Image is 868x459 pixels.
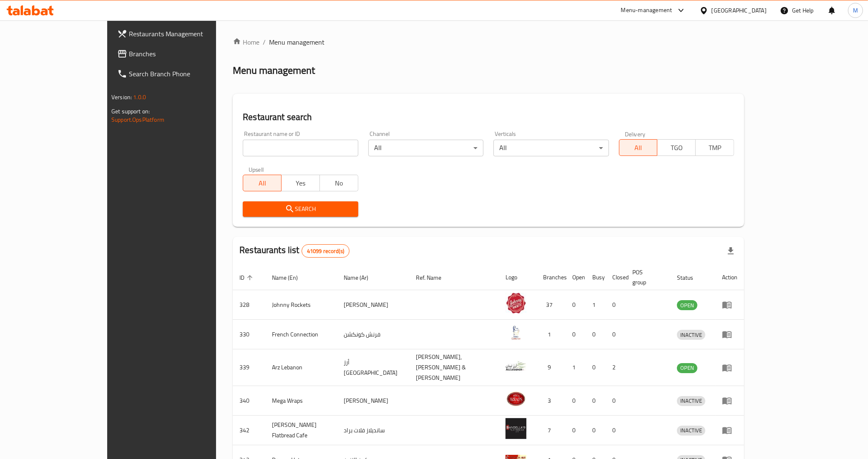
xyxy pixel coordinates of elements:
span: INACTIVE [677,396,705,406]
td: 9 [536,349,566,386]
th: Open [566,265,586,290]
button: TMP [695,139,734,156]
td: 0 [566,290,586,320]
div: Menu [722,396,737,406]
td: 1 [586,290,606,320]
td: [PERSON_NAME],[PERSON_NAME] & [PERSON_NAME] [410,349,499,386]
td: 0 [586,416,606,445]
a: Support.OpsPlatform [111,114,164,125]
span: TGO [661,142,692,154]
a: Restaurants Management [111,24,252,44]
td: 0 [606,290,626,320]
td: 0 [586,320,606,349]
span: Restaurants Management [129,29,246,39]
button: All [243,175,282,191]
td: 1 [536,320,566,349]
label: Upsell [249,166,264,172]
div: Menu [722,425,737,435]
span: Version: [111,92,132,103]
span: TMP [699,142,731,154]
div: Export file [721,241,741,261]
img: French Connection [506,322,526,343]
img: Mega Wraps [506,389,526,409]
td: Johnny Rockets [265,290,337,320]
div: All [368,140,483,156]
span: Search Branch Phone [129,69,246,79]
th: Branches [536,265,566,290]
td: 0 [606,416,626,445]
div: INACTIVE [677,330,705,340]
td: 0 [566,320,586,349]
td: 37 [536,290,566,320]
span: Yes [285,177,317,189]
td: 7 [536,416,566,445]
span: Branches [129,49,246,59]
td: [PERSON_NAME] [337,386,410,416]
td: French Connection [265,320,337,349]
h2: Menu management [233,64,315,77]
span: Status [677,273,704,283]
span: M [853,6,858,15]
div: All [493,140,609,156]
img: Sandella's Flatbread Cafe [506,418,526,439]
button: All [619,139,658,156]
span: Search [249,204,351,214]
div: Menu [722,300,737,310]
span: 1.0.0 [133,92,146,103]
th: Busy [586,265,606,290]
span: All [247,177,278,189]
span: INACTIVE [677,330,705,340]
td: فرنش كونكشن [337,320,410,349]
div: INACTIVE [677,426,705,436]
td: [PERSON_NAME] Flatbread Cafe [265,416,337,445]
span: INACTIVE [677,426,705,435]
td: 3 [536,386,566,416]
td: 0 [606,386,626,416]
span: Name (Ar) [344,273,379,283]
h2: Restaurants list [239,244,350,258]
button: No [320,175,358,191]
td: 1 [566,349,586,386]
nav: breadcrumb [233,37,744,47]
td: سانديلاز فلات براد [337,416,410,445]
th: Closed [606,265,626,290]
a: Branches [111,44,252,64]
span: Get support on: [111,106,150,117]
span: POS group [632,267,660,287]
label: Delivery [625,131,646,137]
td: 0 [566,386,586,416]
span: OPEN [677,301,697,310]
li: / [263,37,266,47]
td: أرز [GEOGRAPHIC_DATA] [337,349,410,386]
th: Action [715,265,744,290]
a: Search Branch Phone [111,64,252,84]
td: 0 [566,416,586,445]
button: Yes [281,175,320,191]
th: Logo [499,265,536,290]
button: Search [243,201,358,217]
div: Menu [722,329,737,339]
div: Total records count [302,244,350,258]
span: OPEN [677,363,697,373]
span: Ref. Name [416,273,453,283]
img: Arz Lebanon [506,356,526,376]
div: OPEN [677,363,697,373]
img: Johnny Rockets [506,293,526,314]
span: ID [239,273,255,283]
td: 0 [586,386,606,416]
div: Menu [722,363,737,373]
input: Search for restaurant name or ID.. [243,140,358,156]
td: [PERSON_NAME] [337,290,410,320]
div: INACTIVE [677,396,705,406]
span: 41099 record(s) [302,247,349,255]
div: [GEOGRAPHIC_DATA] [712,6,767,15]
td: 0 [586,349,606,386]
span: No [323,177,355,189]
h2: Restaurant search [243,111,734,123]
span: All [623,142,654,154]
td: 0 [606,320,626,349]
td: Arz Lebanon [265,349,337,386]
div: Menu-management [621,5,672,15]
td: Mega Wraps [265,386,337,416]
